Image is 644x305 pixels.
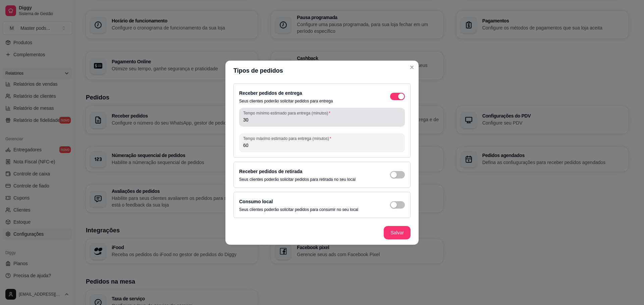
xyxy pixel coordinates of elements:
[243,110,332,116] label: Tempo mínimo estimado para entrega (minutos)
[239,169,302,174] label: Receber pedidos de retirada
[239,90,302,96] label: Receber pedidos de entrega
[243,142,401,149] input: Tempo máximo estimado para entrega (minutos)
[239,98,333,104] p: Seus clientes poderão solicitar pedidos para entrega
[239,177,356,182] p: Seus clientes poderão solicitar pedidos para retirada no seu local
[239,207,358,212] p: Seus clientes poderão solicitar pedidos para consumir no seu local
[243,136,333,141] label: Tempo máximo estimado para entrega (minutos)
[225,61,419,81] header: Tipos de pedidos
[243,117,401,123] input: Tempo mínimo estimado para entrega (minutos)
[239,199,273,204] label: Consumo local
[407,62,417,73] button: Close
[384,226,411,239] button: Salvar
